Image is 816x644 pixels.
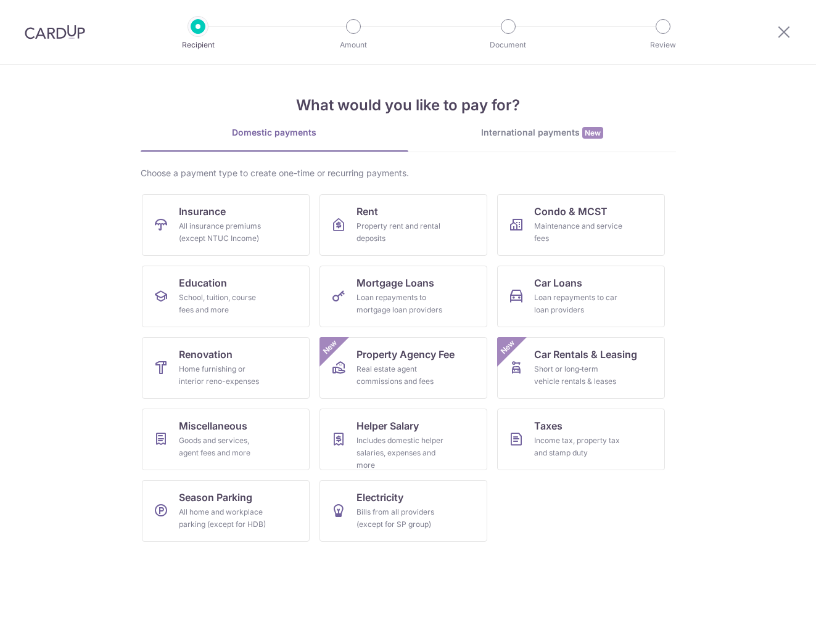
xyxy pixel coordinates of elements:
a: Season ParkingAll home and workplace parking (except for HDB) [142,480,310,542]
span: Car Rentals & Leasing [534,347,637,362]
span: Property Agency Fee [356,347,455,362]
span: New [319,337,340,357]
a: EducationSchool, tuition, course fees and more [142,266,310,327]
h4: What would you like to pay for? [141,94,676,116]
iframe: Opens a widget where you can find more information [736,607,804,638]
span: Condo & MCST [534,204,608,219]
div: All home and workplace parking (except for HDB) [179,506,268,531]
div: Includes domestic helper salaries, expenses and more [356,434,445,471]
span: Insurance [179,204,226,219]
div: Income tax, property tax and stamp duty [534,434,623,459]
p: Recipient [152,39,244,51]
a: MiscellaneousGoods and services, agent fees and more [142,409,310,470]
div: Property rent and rental deposits [356,220,445,245]
img: CardUp [25,25,85,39]
p: Amount [308,39,399,51]
a: Property Agency FeeReal estate agent commissions and feesNew [319,337,487,399]
div: Real estate agent commissions and fees [356,363,445,388]
div: Loan repayments to car loan providers [534,291,623,316]
div: Choose a payment type to create one-time or recurring payments. [141,167,676,179]
div: International payments [408,126,676,139]
a: ElectricityBills from all providers (except for SP group) [319,480,487,542]
div: Goods and services, agent fees and more [179,434,268,459]
span: New [582,127,603,139]
div: Short or long‑term vehicle rentals & leases [534,363,623,388]
a: Mortgage LoansLoan repayments to mortgage loan providers [319,266,487,327]
a: Car LoansLoan repayments to car loan providers [497,266,665,327]
p: Document [463,39,554,51]
span: Education [179,275,227,290]
span: Mortgage Loans [356,275,434,290]
span: Renovation [179,347,233,362]
span: Electricity [356,490,403,505]
a: Car Rentals & LeasingShort or long‑term vehicle rentals & leasesNew [497,337,665,399]
span: New [497,337,517,357]
div: School, tuition, course fees and more [179,291,268,316]
a: RentProperty rent and rental deposits [319,194,487,256]
span: Season Parking [179,490,252,505]
p: Review [617,39,709,51]
div: All insurance premiums (except NTUC Income) [179,220,268,245]
span: Helper Salary [356,418,419,433]
span: Car Loans [534,275,582,290]
div: Maintenance and service fees [534,220,623,245]
div: Bills from all providers (except for SP group) [356,506,445,531]
span: Miscellaneous [179,418,247,433]
a: InsuranceAll insurance premiums (except NTUC Income) [142,194,310,256]
span: Rent [356,204,378,219]
a: Condo & MCSTMaintenance and service fees [497,194,665,256]
div: Home furnishing or interior reno-expenses [179,363,268,388]
span: Taxes [534,418,563,433]
div: Loan repayments to mortgage loan providers [356,291,445,316]
a: RenovationHome furnishing or interior reno-expenses [142,337,310,399]
div: Domestic payments [141,126,408,139]
a: Helper SalaryIncludes domestic helper salaries, expenses and more [319,409,487,470]
a: TaxesIncome tax, property tax and stamp duty [497,409,665,470]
